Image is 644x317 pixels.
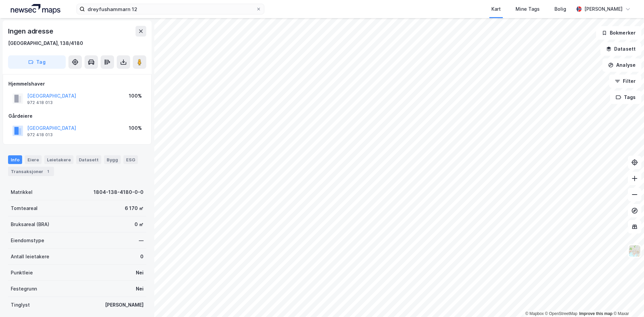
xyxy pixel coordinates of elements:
[596,26,641,40] button: Bokmerker
[44,155,73,164] div: Leietakere
[11,188,33,196] div: Matrikkel
[628,245,641,257] img: Z
[610,285,644,317] iframe: Chat Widget
[8,55,66,69] button: Tag
[11,4,60,14] img: logo.a4113a55bc3d86da70a041830d287a7e.svg
[104,155,121,164] div: Bygg
[610,91,641,104] button: Tags
[8,80,146,88] div: Hjemmelshaver
[610,285,644,317] div: Kontrollprogram for chat
[94,188,144,196] div: 1804-138-4180-0-0
[125,204,144,212] div: 6 170 ㎡
[123,155,138,164] div: ESG
[579,311,612,316] a: Improve this map
[11,220,49,228] div: Bruksareal (BRA)
[140,253,144,261] div: 0
[76,155,101,164] div: Datasett
[27,132,53,138] div: 972 418 013
[584,5,623,13] div: [PERSON_NAME]
[45,168,51,175] div: 1
[11,285,37,293] div: Festegrunn
[105,301,144,309] div: [PERSON_NAME]
[8,112,146,120] div: Gårdeiere
[135,220,144,228] div: 0 ㎡
[545,311,578,316] a: OpenStreetMap
[136,285,144,293] div: Nei
[516,5,540,13] div: Mine Tags
[11,204,38,212] div: Tomteareal
[491,5,501,13] div: Kart
[129,92,142,100] div: 100%
[139,236,144,245] div: —
[129,124,142,132] div: 100%
[8,39,83,47] div: [GEOGRAPHIC_DATA], 138/4180
[609,74,641,88] button: Filter
[525,311,544,316] a: Mapbox
[85,4,256,14] input: Søk på adresse, matrikkel, gårdeiere, leietakere eller personer
[136,269,144,277] div: Nei
[8,155,22,164] div: Info
[11,269,33,277] div: Punktleie
[8,26,54,37] div: Ingen adresse
[11,253,49,261] div: Antall leietakere
[8,167,54,176] div: Transaksjoner
[25,155,42,164] div: Eiere
[11,236,44,245] div: Eiendomstype
[554,5,566,13] div: Bolig
[27,100,53,105] div: 972 418 013
[602,58,641,72] button: Analyse
[11,301,30,309] div: Tinglyst
[600,42,641,56] button: Datasett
